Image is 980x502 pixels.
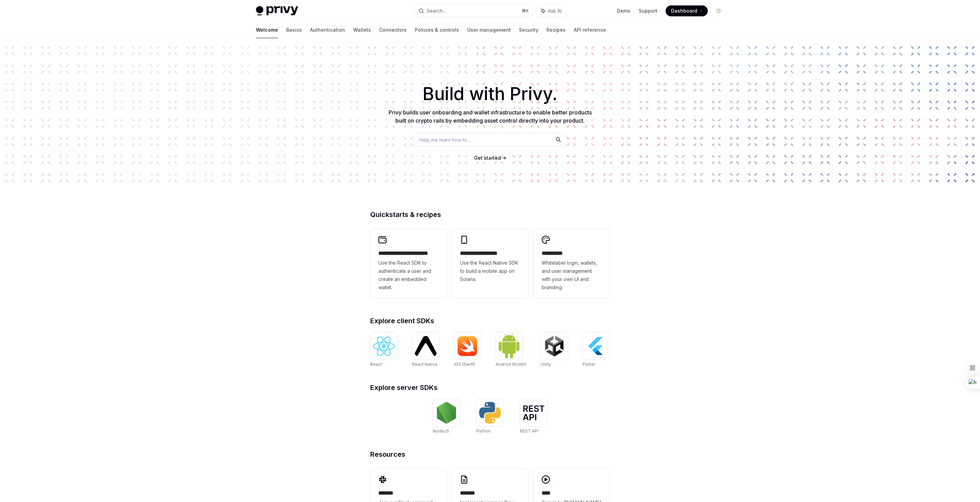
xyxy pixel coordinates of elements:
[583,332,610,368] a: FlutterFlutter
[522,8,529,14] span: ⌘ K
[523,405,544,420] img: REST API
[414,5,533,17] button: Search...⌘K
[353,22,371,38] a: Wallets
[460,259,520,283] span: Use the React Native SDK to build a mobile app on Solana.
[370,384,438,391] span: Explore server SDKs
[256,22,278,38] a: Welcome
[548,7,561,14] span: Ask AI
[520,428,538,434] span: REST API
[585,335,607,357] img: Flutter
[479,402,501,424] img: Python
[476,428,490,434] span: Python
[286,22,302,38] a: Basics
[536,5,566,17] button: Ask AI
[498,333,520,359] img: Android (Kotlin)
[520,399,547,435] a: REST APIREST API
[617,7,631,14] a: Demo
[256,6,298,16] img: light logo
[378,259,438,292] span: Use the React SDK to authenticate a user and create an embedded wallet.
[476,399,504,435] a: PythonPython
[370,451,405,458] span: Resources
[412,362,438,367] span: React Native
[639,7,657,14] a: Support
[433,428,449,434] span: NodeJS
[370,211,441,218] span: Quickstarts & recipes
[495,362,526,367] span: Android (Kotlin)
[454,362,475,367] span: iOS (Swift)
[370,317,434,324] span: Explore client SDKs
[467,22,511,38] a: User management
[474,155,501,161] a: Get started
[436,402,457,424] img: NodeJS
[310,22,345,38] a: Authentication
[542,259,602,292] span: Whitelabel login, wallets, and user management with your own UI and branding.
[370,332,397,368] a: ReactReact
[713,5,724,16] button: Toggle dark mode
[423,88,557,100] span: Build with Privy.
[583,362,595,367] span: Flutter
[519,22,538,38] a: Security
[574,22,606,38] a: API reference
[666,5,708,16] a: Dashboard
[370,362,382,367] span: React
[541,332,568,368] a: UnityUnity
[412,332,439,368] a: React NativeReact Native
[433,399,460,435] a: NodeJSNodeJS
[389,109,592,124] span: Privy builds user onboarding and wallet infrastructure to enable better products built on crypto ...
[454,332,481,368] a: iOS (Swift)iOS (Swift)
[379,22,407,38] a: Connectors
[419,136,471,143] span: Help me learn how to…
[541,362,551,367] span: Unity
[534,229,610,298] a: **** *****Whitelabel login, wallets, and user management with your own UI and branding.
[452,229,528,298] a: **** **** **** ***Use the React Native SDK to build a mobile app on Solana.
[474,155,501,161] span: Get started
[495,332,526,368] a: Android (Kotlin)Android (Kotlin)
[543,335,565,357] img: Unity
[427,7,446,15] div: Search...
[546,22,566,38] a: Recipes
[415,336,437,356] img: React Native
[671,7,697,14] span: Dashboard
[457,336,478,356] img: iOS (Swift)
[373,336,395,356] img: React
[415,22,459,38] a: Policies & controls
